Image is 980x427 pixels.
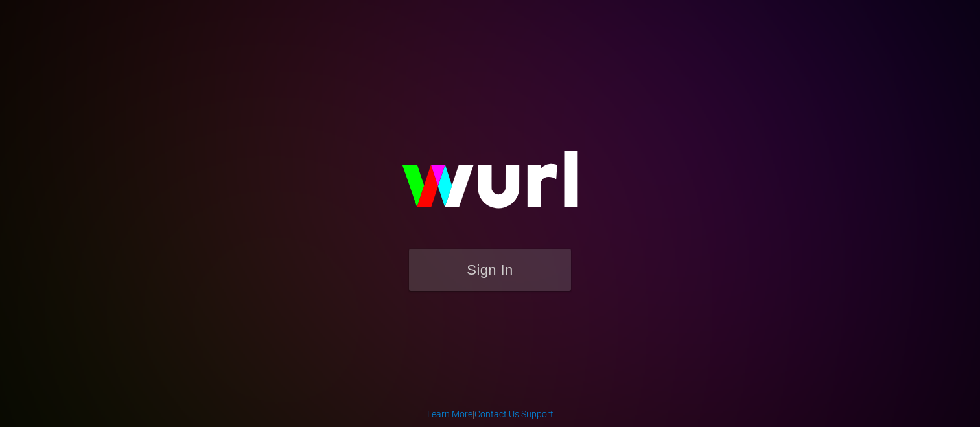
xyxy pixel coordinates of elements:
[409,249,571,291] button: Sign In
[360,123,620,249] img: wurl-logo-on-black-223613ac3d8ba8fe6dc639794a292ebdb59501304c7dfd60c99c58986ef67473.svg
[474,409,519,419] a: Contact Us
[427,408,554,421] div: | |
[521,409,554,419] a: Support
[427,409,472,419] a: Learn More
